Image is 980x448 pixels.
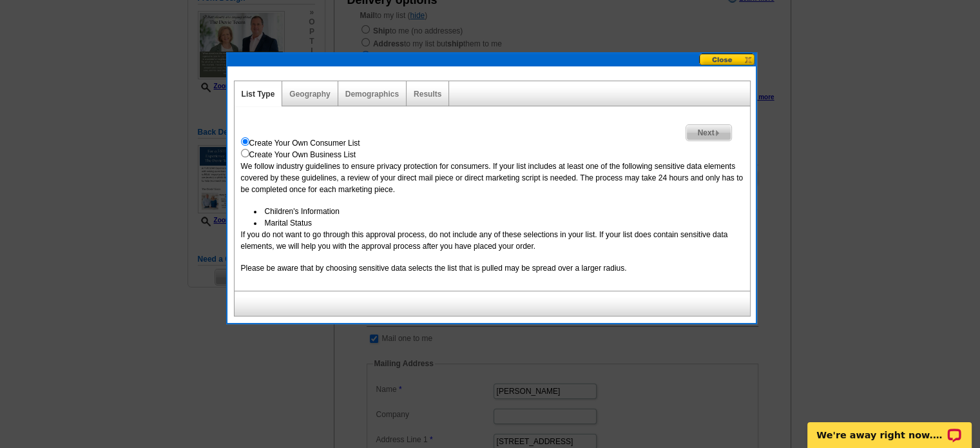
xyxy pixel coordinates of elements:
[254,206,744,217] li: Children's Information
[254,217,744,229] li: Marital Status
[241,149,744,161] div: Create Your Own Business List
[289,90,330,99] a: Geography
[686,125,731,141] span: Next
[241,137,744,149] div: Create Your Own Consumer List
[241,229,744,252] p: If you do not want to go through this approval process, do not include any of these selections in...
[241,161,744,195] p: We follow industry guidelines to ensure privacy protection for consumers. If your list includes a...
[715,130,720,136] img: button-next-arrow-gray.png
[686,124,731,141] a: Next
[345,90,399,99] a: Demographics
[799,407,980,448] iframe: LiveChat chat widget
[241,262,744,274] p: Please be aware that by choosing sensitive data selects the list that is pulled may be spread ove...
[414,90,441,99] a: Results
[242,90,275,99] a: List Type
